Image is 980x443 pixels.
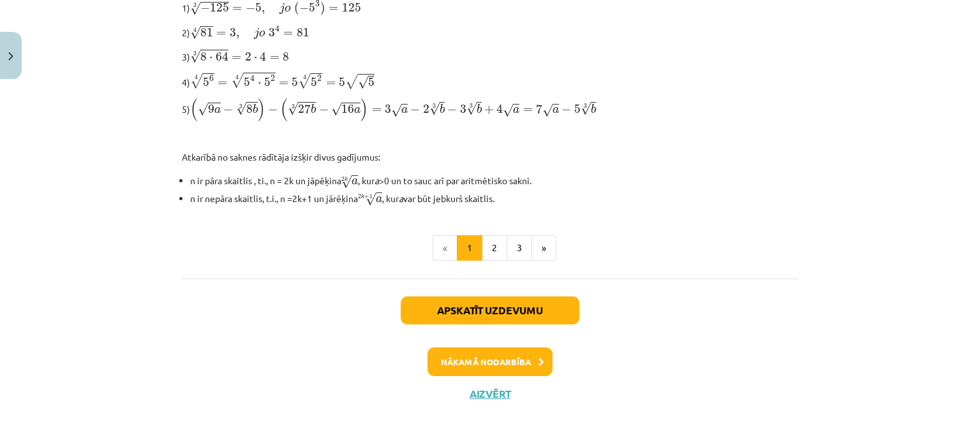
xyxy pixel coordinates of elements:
[364,194,369,199] span: +
[190,171,798,189] li: n ir pāra skaitlis , ti., n = 2k un jāpēķina , kur >0 un to sauc arī par aritmētisko sakni.
[298,73,311,89] span: √
[361,194,364,199] span: k
[218,81,227,86] span: =
[352,178,358,185] span: a
[542,104,553,117] span: √
[270,55,279,61] span: =
[317,75,322,82] span: 2
[297,28,309,37] span: 81
[264,78,271,87] span: 5
[182,235,798,261] nav: Page navigation example
[319,105,329,114] span: −
[182,24,798,40] p: 2)
[259,31,265,37] span: o
[279,81,288,86] span: =
[341,105,354,113] span: 16
[553,107,559,113] span: a
[292,78,298,87] span: 5
[260,52,266,61] span: 4
[216,52,228,61] span: 64
[214,107,221,113] span: a
[231,73,244,88] span: √
[262,8,265,14] span: ,
[358,194,361,198] span: 2
[198,103,208,116] span: √
[190,50,200,63] span: √
[447,105,457,114] span: −
[309,3,315,12] span: 5
[182,150,798,164] p: Atkarībā no saknes rādītāja izšķir divus gadījumus:
[329,6,338,11] span: =
[254,27,259,39] span: j
[385,105,391,113] span: 3
[360,98,368,121] span: )
[358,76,368,89] span: √
[401,107,408,113] span: a
[591,104,596,113] span: b
[208,105,214,113] span: 9
[372,108,382,113] span: =
[216,31,226,36] span: =
[375,175,379,186] i: a
[523,108,533,113] span: =
[401,296,579,324] button: Apskatīt uzdevumu
[288,102,298,115] span: √
[255,3,262,12] span: 5
[391,104,401,117] span: √
[429,102,440,115] span: √
[190,73,203,89] span: √
[410,105,420,114] span: −
[366,192,376,206] span: √
[339,78,345,87] span: 5
[269,28,275,37] span: 3
[507,235,532,261] button: 3
[283,52,289,61] span: 8
[182,48,798,64] p: 3)
[298,104,311,113] span: 27
[496,104,503,113] span: 4
[331,103,341,116] span: √
[200,4,210,13] span: −
[466,102,477,115] span: √
[399,192,403,204] i: a
[531,235,556,261] button: »
[376,196,382,203] span: a
[258,82,261,86] span: ⋅
[8,52,13,61] img: icon-close-lesson-0947bae3869378f0d4975bcd49f059093ad1ed9edebbc8119c70593378902aed.svg
[210,3,229,12] span: 125
[581,102,591,115] span: √
[574,105,581,113] span: 5
[268,105,278,114] span: −
[280,98,288,121] span: (
[326,81,336,86] span: =
[253,104,258,113] span: b
[182,71,798,90] p: 4)
[190,98,198,121] span: (
[246,105,253,113] span: 8
[283,31,293,36] span: =
[460,105,466,113] span: 3
[279,3,285,14] span: j
[561,105,571,114] span: −
[250,75,255,82] span: 4
[294,2,299,15] span: (
[232,6,242,11] span: =
[354,107,360,113] span: a
[440,104,445,113] span: b
[200,28,213,37] span: 81
[299,4,309,13] span: −
[275,25,279,33] span: 4
[258,98,265,121] span: )
[466,388,514,400] button: Aizvērt
[513,107,519,113] span: a
[203,78,209,87] span: 5
[457,235,482,261] button: 1
[423,105,429,113] span: 2
[536,104,542,113] span: 7
[427,347,553,377] button: Nākamā nodarbība
[190,189,798,207] li: n ir nepāra skaitlis, t.i., n =2k+1 un jārēķina , kur var būt jebkurš skaitlis.
[209,57,212,61] span: ⋅
[190,26,200,40] span: √
[311,78,317,87] span: 5
[271,75,275,82] span: 2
